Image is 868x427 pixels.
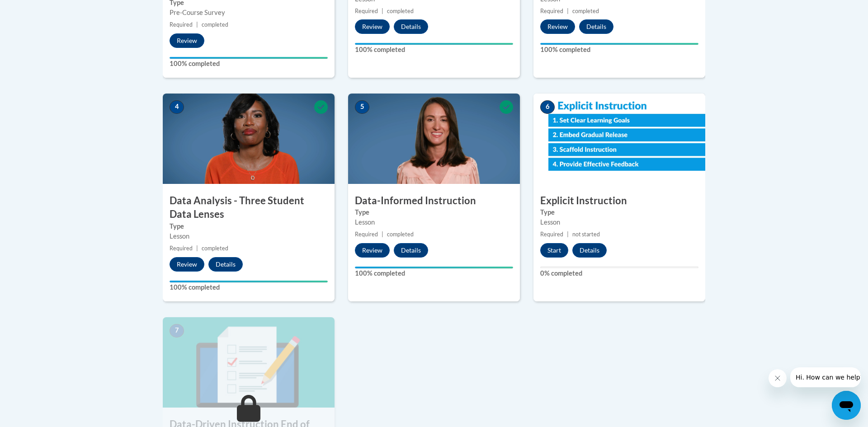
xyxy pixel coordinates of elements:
[567,8,569,14] span: |
[163,317,335,408] img: Course Image
[170,257,204,272] button: Review
[355,207,513,217] label: Type
[394,243,428,258] button: Details
[387,231,414,238] span: completed
[355,268,513,278] label: 100% completed
[170,100,184,114] span: 4
[170,57,328,59] div: Your progress
[170,33,204,48] button: Review
[170,21,193,28] span: Required
[355,45,513,55] label: 100% completed
[202,21,228,28] span: completed
[387,8,414,14] span: completed
[170,221,328,231] label: Type
[567,231,569,238] span: |
[540,19,575,34] button: Review
[540,231,563,238] span: Required
[355,231,378,238] span: Required
[540,207,698,217] label: Type
[170,282,328,292] label: 100% completed
[196,21,198,28] span: |
[832,391,861,420] iframe: Button to launch messaging window
[540,8,563,14] span: Required
[394,19,428,34] button: Details
[572,231,600,238] span: not started
[382,231,383,238] span: |
[170,245,193,252] span: Required
[533,94,705,184] img: Course Image
[579,19,613,34] button: Details
[170,8,328,18] div: Pre-Course Survey
[572,8,599,14] span: completed
[355,43,513,45] div: Your progress
[355,8,378,14] span: Required
[348,94,520,184] img: Course Image
[790,367,861,387] iframe: Message from company
[355,243,390,258] button: Review
[170,231,328,241] div: Lesson
[170,59,328,69] label: 100% completed
[208,257,243,272] button: Details
[196,245,198,252] span: |
[355,217,513,227] div: Lesson
[540,243,568,258] button: Start
[163,194,335,222] h3: Data Analysis - Three Student Data Lenses
[355,100,369,114] span: 5
[540,43,698,45] div: Your progress
[382,8,383,14] span: |
[355,267,513,268] div: Your progress
[540,100,555,114] span: 6
[533,194,705,208] h3: Explicit Instruction
[572,243,607,258] button: Details
[348,194,520,208] h3: Data-Informed Instruction
[540,268,698,278] label: 0% completed
[540,217,698,227] div: Lesson
[769,369,787,387] iframe: Close message
[202,245,228,252] span: completed
[5,6,73,14] span: Hi. How can we help?
[170,281,328,282] div: Your progress
[163,94,335,184] img: Course Image
[540,45,698,55] label: 100% completed
[170,324,184,338] span: 7
[355,19,390,34] button: Review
